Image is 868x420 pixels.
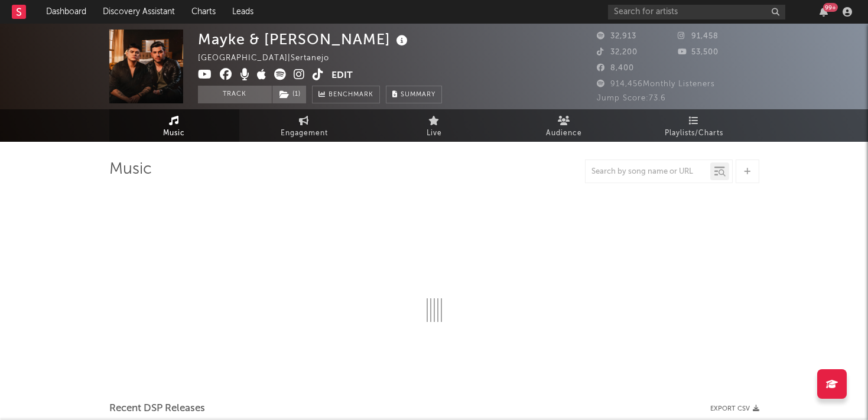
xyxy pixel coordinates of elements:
[369,109,499,142] a: Live
[329,88,373,102] span: Benchmark
[198,51,343,66] div: [GEOGRAPHIC_DATA] | Sertanejo
[597,80,715,88] span: 914,456 Monthly Listeners
[586,167,710,177] input: Search by song name or URL
[281,126,328,141] span: Engagement
[629,109,759,142] a: Playlists/Charts
[427,126,442,141] span: Live
[597,32,636,40] span: 32,913
[678,48,719,56] span: 53,500
[401,92,435,98] span: Summary
[198,30,411,49] div: Mayke & [PERSON_NAME]
[198,86,272,103] button: Track
[608,5,785,19] input: Search for artists
[272,86,307,103] span: ( 1 )
[499,109,629,142] a: Audience
[386,86,442,103] button: Summary
[665,126,723,141] span: Playlists/Charts
[597,64,634,72] span: 8,400
[597,95,666,102] span: Jump Score: 73.6
[312,86,380,103] a: Benchmark
[820,7,828,17] button: 99+
[678,32,719,40] span: 91,458
[109,402,205,416] span: Recent DSP Releases
[823,3,838,12] div: 99 +
[546,126,582,141] span: Audience
[272,86,306,103] button: (1)
[109,109,239,142] a: Music
[597,48,638,56] span: 32,200
[710,405,759,412] button: Export CSV
[239,109,369,142] a: Engagement
[331,69,353,83] button: Edit
[163,126,185,141] span: Music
